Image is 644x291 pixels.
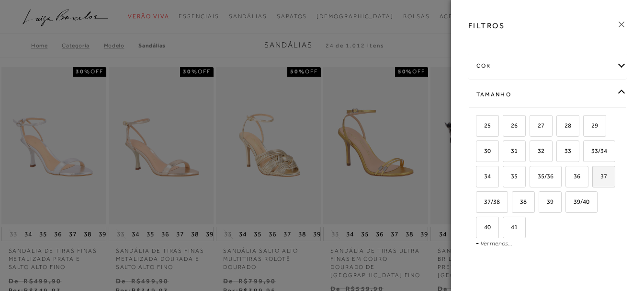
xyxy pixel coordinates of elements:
input: 33 [555,148,565,157]
span: 33/34 [584,147,607,154]
input: 35 [501,173,511,183]
span: 38 [513,198,527,205]
input: 41 [501,224,511,233]
span: 29 [584,122,598,129]
span: 30 [477,147,491,154]
input: 36 [564,173,574,183]
span: 37 [593,173,607,180]
h3: FILTROS [468,20,505,31]
input: 32 [528,148,538,157]
span: 41 [504,223,518,231]
span: 33 [557,147,571,154]
span: 39 [540,198,554,205]
div: Tamanho [469,82,627,107]
span: 25 [477,122,491,129]
span: 26 [504,122,518,129]
input: 38 [510,198,520,208]
span: 31 [504,147,518,154]
span: 32 [531,147,544,154]
input: 33/34 [582,148,591,157]
span: 35 [504,173,518,180]
input: 39/40 [564,198,574,208]
input: 34 [475,173,484,183]
span: 27 [531,122,544,129]
input: 37 [591,173,600,183]
input: 29 [582,122,591,132]
a: Ver menos... [480,240,512,247]
span: 34 [477,173,491,180]
span: - [476,239,479,247]
input: 28 [555,122,565,132]
div: cor [469,53,627,79]
input: 35/36 [528,173,538,183]
span: 35/36 [531,173,554,180]
input: 30 [475,148,484,157]
span: 36 [566,173,580,180]
input: 25 [475,122,484,132]
input: 27 [528,122,538,132]
input: 39 [537,198,547,208]
span: 39/40 [566,198,589,205]
input: 40 [475,224,484,233]
input: 37/38 [475,198,484,208]
span: 37/38 [477,198,500,205]
span: 40 [477,223,491,231]
input: 26 [501,122,511,132]
input: 31 [501,148,511,157]
span: 28 [557,122,571,129]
